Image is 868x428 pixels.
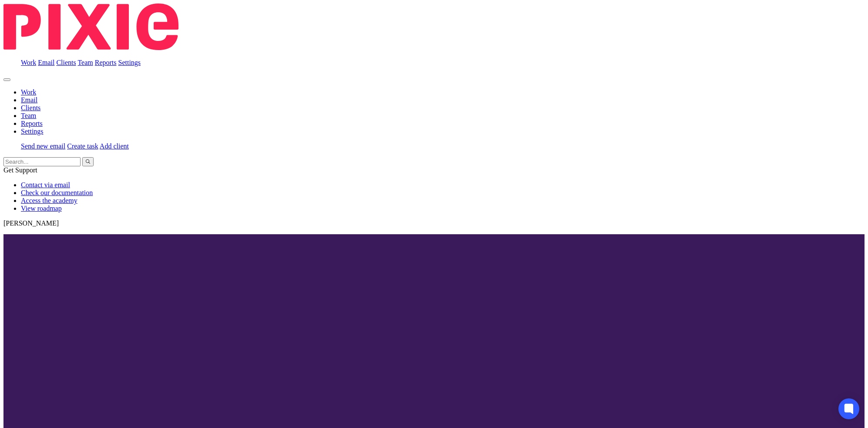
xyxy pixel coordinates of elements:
[82,157,94,166] button: Search
[38,59,54,66] a: Email
[100,142,129,150] a: Add client
[3,219,865,227] p: [PERSON_NAME]
[3,166,37,174] span: Get Support
[21,205,62,212] a: View roadmap
[21,189,93,196] a: Check our documentation
[95,59,117,66] a: Reports
[21,59,36,66] a: Work
[118,59,141,66] a: Settings
[21,128,44,135] a: Settings
[21,197,77,204] a: Access the academy
[67,142,98,150] a: Create task
[21,120,43,127] a: Reports
[21,96,37,104] a: Email
[21,88,36,96] a: Work
[21,181,70,189] a: Contact via email
[3,157,81,166] input: Search
[56,59,76,66] a: Clients
[21,112,36,119] a: Team
[21,104,40,111] a: Clients
[21,142,65,150] a: Send new email
[3,3,178,50] img: Pixie
[77,59,93,66] a: Team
